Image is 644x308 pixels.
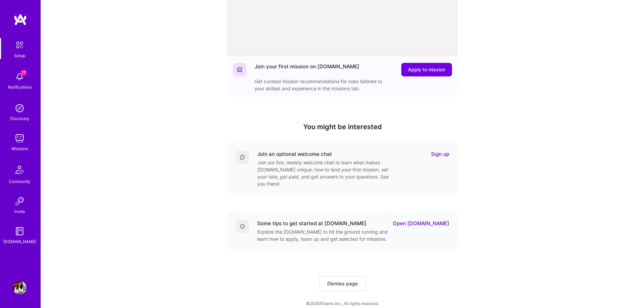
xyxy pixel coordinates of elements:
img: discovery [13,101,26,115]
button: Dismiss page [319,276,366,291]
div: Invite [15,208,25,215]
img: Comment [240,155,245,160]
h4: You might be interested [228,123,457,131]
img: User Avatar [13,281,26,294]
div: Discovery [10,115,29,122]
button: Apply to mission [401,63,452,76]
img: bell [13,70,26,84]
div: Join our live, weekly welcome chat to learn what makes [DOMAIN_NAME] unique, how to land your fir... [257,159,392,187]
div: [DOMAIN_NAME] [3,238,36,245]
div: Community [9,178,30,185]
a: Sign up [431,150,449,158]
img: logo [14,14,27,26]
span: Apply to mission [408,66,445,73]
div: Get curated mission recommendations for roles tailored to your skillset and experience in the mis... [255,78,390,92]
div: Some tips to get started at [DOMAIN_NAME] [257,220,366,227]
div: Join your first mission on [DOMAIN_NAME] [255,63,359,76]
div: Missions [11,145,28,152]
img: Invite [13,194,26,208]
img: Community [11,162,28,178]
img: Details [240,224,245,229]
a: User Avatar [11,281,28,294]
a: Open [DOMAIN_NAME] [393,220,449,227]
img: Website [237,67,242,72]
div: Join an optional welcome chat [257,150,332,158]
img: teamwork [13,132,26,145]
img: setup [13,38,27,52]
div: Notifications [8,84,32,91]
span: Dismiss page [327,280,358,287]
img: guide book [13,224,26,238]
div: Explore the [DOMAIN_NAME] to hit the ground running and learn how to apply, team up and get selec... [257,228,392,242]
span: 17 [21,70,26,75]
div: Setup [14,52,25,59]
